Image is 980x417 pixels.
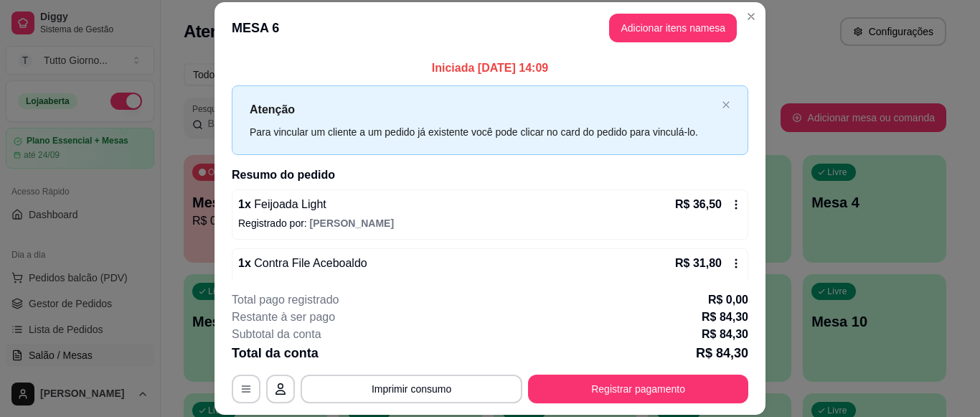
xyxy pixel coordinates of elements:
p: R$ 84,30 [702,309,748,326]
p: Subtotal da conta [232,326,321,343]
p: Iniciada [DATE] 14:09 [232,60,748,77]
p: Restante à ser pago [232,309,335,326]
p: Total pago registrado [232,291,339,309]
button: close [722,100,730,110]
div: Para vincular um cliente a um pedido já existente você pode clicar no card do pedido para vinculá... [250,124,716,140]
span: [PERSON_NAME] [310,217,394,229]
header: MESA 6 [215,2,765,54]
p: Registrado por: [238,216,742,230]
p: R$ 84,30 [696,343,748,363]
p: R$ 36,50 [675,196,722,213]
button: Adicionar itens namesa [609,14,737,42]
p: 1 x [238,255,367,272]
p: 1 x [238,196,326,213]
p: Total da conta [232,343,319,363]
span: close [722,100,730,109]
p: R$ 84,30 [702,326,748,343]
h2: Resumo do pedido [232,167,748,184]
span: Feijoada Light [251,198,326,210]
button: Imprimir consumo [301,375,522,403]
button: Registrar pagamento [528,375,748,403]
p: Atenção [250,100,716,118]
p: R$ 31,80 [675,255,722,272]
button: Close [740,5,763,28]
span: Contra File Aceboaldo [251,257,367,269]
p: R$ 0,00 [708,291,748,309]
